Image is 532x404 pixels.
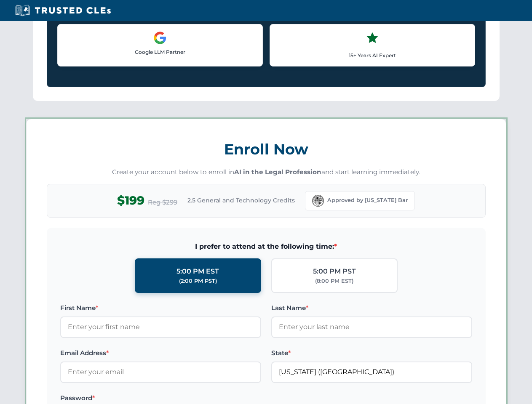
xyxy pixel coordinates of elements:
div: 5:00 PM EST [176,266,219,277]
img: Florida Bar [312,195,324,207]
p: 15+ Years AI Expert [277,51,468,59]
span: I prefer to attend at the following time: [60,241,472,252]
p: Create your account below to enroll in and start learning immediately. [47,167,486,177]
label: Password [60,393,261,403]
label: First Name [60,303,261,313]
img: Google [153,31,167,45]
label: Last Name [271,303,472,313]
img: Trusted CLEs [13,4,113,17]
input: Florida (FL) [271,361,472,383]
h3: Enroll Now [47,136,486,162]
input: Enter your email [60,361,261,383]
input: Enter your last name [271,316,472,338]
div: (2:00 PM PST) [179,277,217,285]
label: Email Address [60,348,261,358]
span: Reg $299 [148,197,177,207]
div: 5:00 PM PST [313,266,356,277]
label: State [271,348,472,358]
div: (8:00 PM EST) [315,277,353,285]
span: $199 [117,191,144,210]
p: Google LLM Partner [64,48,256,56]
strong: AI in the Legal Profession [234,168,321,176]
span: 2.5 General and Technology Credits [187,196,295,205]
span: Approved by [US_STATE] Bar [327,196,408,205]
input: Enter your first name [60,316,261,338]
